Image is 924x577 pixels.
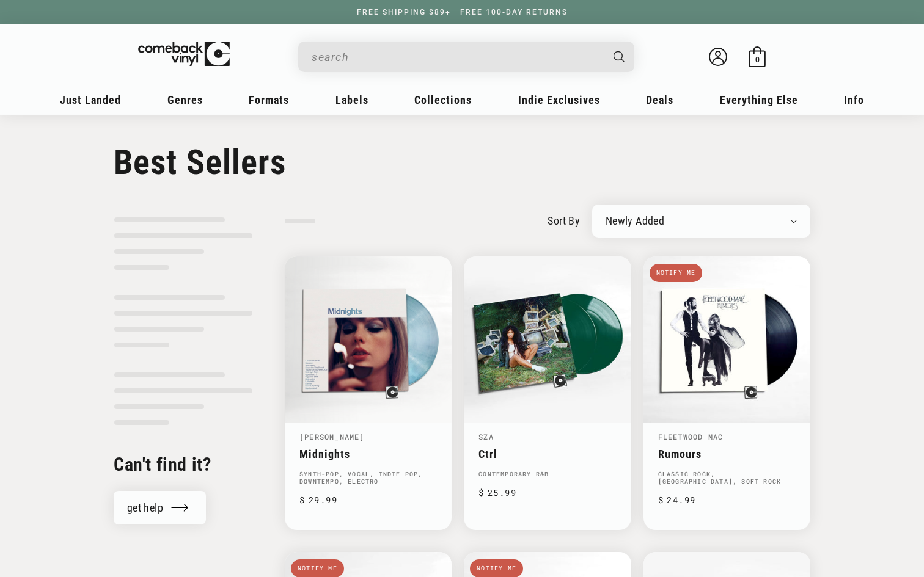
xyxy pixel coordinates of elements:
[167,93,203,106] span: Genres
[114,452,253,476] h2: Can't find it?
[249,93,289,106] span: Formats
[114,491,206,524] a: get help
[312,45,601,70] input: search
[548,212,580,229] label: sort by
[518,93,600,106] span: Indie Exclusives
[479,432,494,441] a: SZA
[299,448,437,460] a: Midnights
[658,432,724,441] a: Fleetwood Mac
[479,448,616,460] a: Ctrl
[755,55,760,64] span: 0
[114,142,810,183] h1: Best Sellers
[345,8,580,16] a: FREE SHIPPING $89+ | FREE 100-DAY RETURNS
[658,448,796,460] a: Rumours
[720,93,798,106] span: Everything Else
[603,42,636,72] button: Search
[646,93,673,106] span: Deals
[844,93,864,106] span: Info
[299,432,365,441] a: [PERSON_NAME]
[335,93,369,106] span: Labels
[298,42,634,72] div: Search
[60,93,121,106] span: Just Landed
[414,93,472,106] span: Collections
